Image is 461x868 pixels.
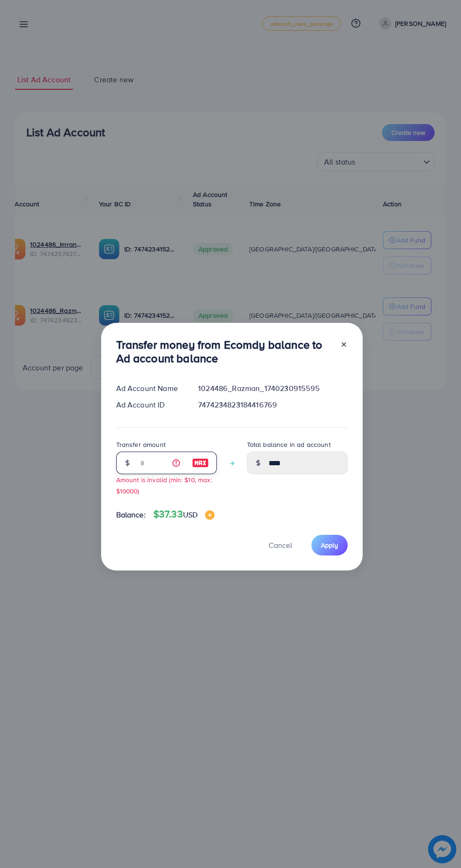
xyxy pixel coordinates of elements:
[183,509,198,520] span: USD
[153,508,215,520] h4: $37.33
[191,399,355,410] div: 7474234823184416769
[109,399,191,410] div: Ad Account ID
[109,383,191,394] div: Ad Account Name
[269,540,292,550] span: Cancel
[116,509,146,520] span: Balance:
[257,535,304,555] button: Cancel
[321,540,338,550] span: Apply
[191,383,355,394] div: 1024486_Razman_1740230915595
[205,510,215,520] img: image
[192,457,209,469] img: image
[311,535,348,555] button: Apply
[247,440,331,449] label: Total balance in ad account
[116,475,212,495] small: Amount is invalid (min: $10, max: $10000)
[116,440,166,449] label: Transfer amount
[116,338,333,365] h3: Transfer money from Ecomdy balance to Ad account balance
